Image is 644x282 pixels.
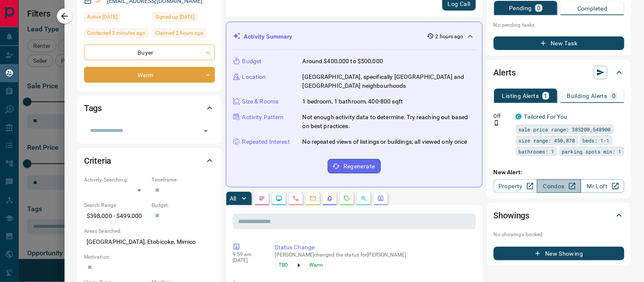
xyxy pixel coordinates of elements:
[84,201,147,209] p: Search Range:
[303,113,475,131] p: Not enough activity data to determine. Try reaching out based on best practices.
[567,93,607,99] p: Building Alerts
[516,114,522,120] div: condos.ca
[537,5,540,11] p: 0
[84,253,215,261] p: Motivation:
[303,73,475,90] p: [GEOGRAPHIC_DATA], specifically [GEOGRAPHIC_DATA] and [GEOGRAPHIC_DATA] neighbourhoods
[84,235,215,249] p: [GEOGRAPHIC_DATA], Etobicoke, Mimico
[303,57,383,66] p: Around $400,000 to $500,000
[494,62,624,83] div: Alerts
[84,151,215,171] div: Criteria
[613,93,616,99] p: 0
[276,195,282,202] svg: Lead Browsing Activity
[242,57,262,66] p: Budget
[233,29,475,45] div: Activity Summary2 hours ago
[233,257,262,263] p: [DATE]
[494,66,516,79] h2: Alerts
[152,12,215,24] div: Thu Sep 11 2025
[152,176,215,184] p: Timeframe:
[292,195,299,202] svg: Calls
[519,136,575,145] span: size range: 450,878
[519,147,554,156] span: bathrooms: 1
[502,93,539,99] p: Listing Alerts
[230,195,236,201] p: All
[326,195,333,202] svg: Listing Alerts
[494,209,530,222] h2: Showings
[494,19,624,31] p: No pending tasks
[436,33,464,40] p: 2 hours ago
[309,195,316,202] svg: Emails
[84,98,215,118] div: Tags
[152,201,215,209] p: Budget:
[84,227,215,235] p: Areas Searched:
[494,120,500,126] svg: Push Notification Only
[84,209,147,223] p: $398,000 - $499,000
[233,251,262,257] p: 9:59 am
[242,137,290,146] p: Repeated Interest
[84,45,215,60] div: Buyer
[519,125,611,134] span: sale price range: 385200,548900
[303,137,467,146] p: No repeated views of listings or buildings; all viewed only once
[244,32,292,41] p: Activity Summary
[200,125,212,137] button: Open
[155,13,194,21] span: Signed up [DATE]
[84,154,112,168] h2: Criteria
[87,29,145,37] span: Contacted 2 minutes ago
[494,112,511,120] p: Off
[494,231,624,238] p: No showings booked
[242,113,284,122] p: Activity Pattern
[155,29,203,37] span: Claimed 2 hours ago
[87,13,117,21] span: Active [DATE]
[242,73,266,81] p: Location
[524,113,568,120] a: Tailored For You
[577,6,607,11] p: Completed
[377,195,384,202] svg: Agent Actions
[328,159,381,173] button: Regenerate
[152,28,215,40] div: Sat Sep 13 2025
[259,195,265,202] svg: Notes
[84,28,148,40] div: Sat Sep 13 2025
[562,147,622,156] span: parking spots min: 1
[494,179,537,193] a: Property
[360,195,367,202] svg: Opportunities
[279,261,288,269] span: TBD
[544,93,548,99] p: 1
[494,205,624,226] div: Showings
[494,168,624,177] p: New Alert:
[84,12,148,24] div: Thu Sep 11 2025
[242,97,279,106] p: Size & Rooms
[309,261,323,269] span: Warm
[494,247,624,260] button: New Showing
[343,195,350,202] svg: Requests
[583,136,610,145] span: beds: 1-1
[275,252,472,258] p: [PERSON_NAME] changed the status for [PERSON_NAME]
[84,67,215,83] div: Warm
[303,97,403,106] p: 1 bedroom, 1 bathroom, 400-800 sqft
[581,179,624,193] a: Mr.Loft
[84,101,102,115] h2: Tags
[509,5,532,11] p: Pending
[537,179,581,193] a: Condos
[275,243,472,252] p: Status Change
[494,36,624,50] button: New Task
[84,176,147,184] p: Actively Searching:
